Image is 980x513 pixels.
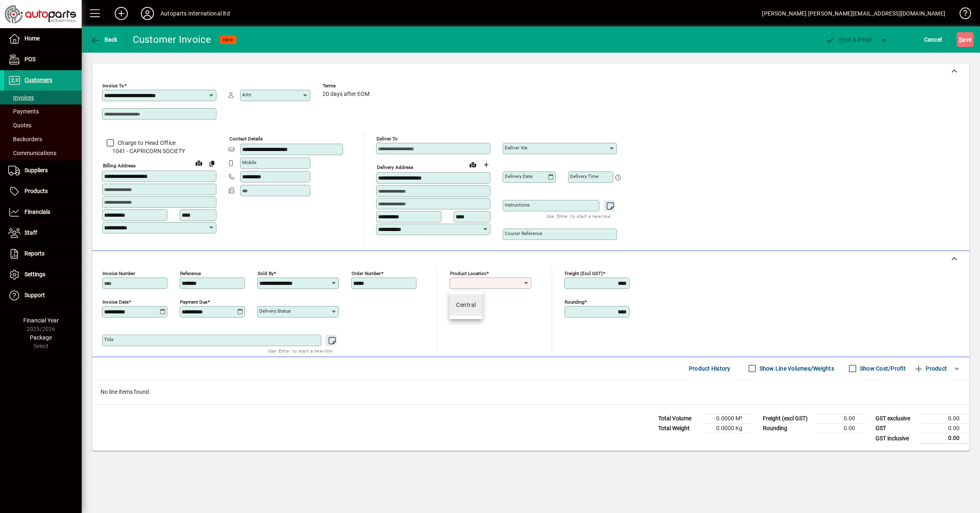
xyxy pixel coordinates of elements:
[24,209,50,215] span: Financials
[825,36,872,43] span: ost & Email
[104,337,114,342] mat-label: Title
[654,414,703,424] td: Total Volume
[914,362,947,375] span: Product
[223,37,233,42] span: NEW
[180,271,201,276] mat-label: Reference
[505,202,530,208] mat-label: Instructions
[4,49,82,70] a: POS
[924,33,942,46] span: Cancel
[953,2,970,28] a: Knowledge Base
[4,264,82,285] a: Settings
[4,118,82,132] a: Quotes
[242,160,256,165] mat-label: Mobile
[259,308,291,314] mat-label: Delivery status
[450,294,482,316] mat-option: Central
[959,36,962,43] span: S
[323,83,372,89] span: Terms
[565,299,584,305] mat-label: Rounding
[108,6,134,21] button: Add
[102,147,216,155] span: 1041 - CAPRICORN SOCIETY
[4,104,82,118] a: Payments
[116,139,176,147] label: Charge to Head Office
[205,157,218,170] button: Copy to Delivery address
[24,229,37,236] span: Staff
[4,91,82,104] a: Invoices
[4,29,82,49] a: Home
[323,91,370,98] span: 20 days after EOM
[565,271,603,276] mat-label: Freight (excl GST)
[4,160,82,181] a: Suppliers
[910,361,951,376] button: Product
[8,122,31,129] span: Quotes
[4,132,82,146] a: Backorders
[268,346,332,355] mat-hint: Use 'Enter' to start a new line
[654,424,703,433] td: Total Weight
[505,231,542,236] mat-label: Courier Reference
[871,424,920,433] td: GST
[8,150,56,156] span: Communications
[102,299,129,305] mat-label: Invoice date
[192,156,205,169] a: View on map
[689,362,731,375] span: Product History
[160,7,230,20] div: Autoparts International ltd
[352,271,381,276] mat-label: Order number
[703,414,752,424] td: 0.0000 M³
[505,145,527,151] mat-label: Deliver via
[92,380,969,404] div: No line items found
[570,173,599,179] mat-label: Delivery time
[920,424,969,433] td: 0.00
[762,7,945,20] div: [PERSON_NAME] [PERSON_NAME][EMAIL_ADDRESS][DOMAIN_NAME]
[242,92,251,98] mat-label: Attn
[4,202,82,222] a: Financials
[456,301,476,309] div: Central
[959,33,971,46] span: ave
[922,32,944,47] button: Cancel
[102,83,124,89] mat-label: Invoice To
[24,167,48,173] span: Suppliers
[546,211,610,221] mat-hint: Use 'Enter' to start a new line
[505,173,532,179] mat-label: Delivery date
[133,33,212,46] div: Customer Invoice
[30,334,52,341] span: Package
[816,424,865,433] td: 0.00
[4,146,82,160] a: Communications
[4,223,82,243] a: Staff
[8,108,39,115] span: Payments
[24,77,52,83] span: Customers
[871,433,920,444] td: GST inclusive
[839,36,843,43] span: P
[758,364,834,373] label: Show Line Volumes/Weights
[858,364,906,373] label: Show Cost/Profit
[703,424,752,433] td: 0.0000 Kg
[686,361,734,376] button: Product History
[24,35,40,42] span: Home
[180,299,207,305] mat-label: Payment due
[450,271,486,276] mat-label: Product location
[871,414,920,424] td: GST exclusive
[90,36,118,43] span: Back
[24,56,36,62] span: POS
[466,158,479,171] a: View on map
[479,158,492,171] button: Choose address
[816,414,865,424] td: 0.00
[4,181,82,202] a: Products
[24,292,45,298] span: Support
[24,271,45,278] span: Settings
[82,32,127,47] app-page-header-button: Back
[4,244,82,264] a: Reports
[8,136,42,142] span: Backorders
[957,32,973,47] button: Save
[88,32,120,47] button: Back
[4,285,82,306] a: Support
[376,136,398,142] mat-label: Deliver To
[24,188,48,194] span: Products
[102,271,135,276] mat-label: Invoice number
[8,94,34,101] span: Invoices
[920,414,969,424] td: 0.00
[821,32,876,47] button: Post & Email
[759,424,816,433] td: Rounding
[258,271,274,276] mat-label: Sold by
[920,433,969,444] td: 0.00
[134,6,160,21] button: Profile
[23,317,59,324] span: Financial Year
